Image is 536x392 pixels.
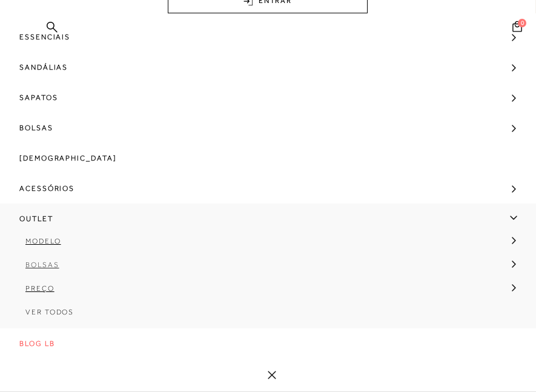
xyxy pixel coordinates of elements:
span: Sandálias [19,52,68,82]
span: 0 [518,19,526,27]
span: Bolsas [25,261,59,269]
span: Ver Todos [25,308,74,316]
span: Preço [25,284,55,293]
button: 0 [509,20,526,36]
span: Acessórios [19,173,74,204]
span: Sapatos [19,82,58,113]
span: BLOG LB [19,328,55,359]
span: [DEMOGRAPHIC_DATA] [19,143,117,173]
span: Essenciais [19,22,70,52]
span: Bolsas [19,113,53,143]
span: Modelo [25,237,61,245]
span: Outlet [19,204,53,234]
